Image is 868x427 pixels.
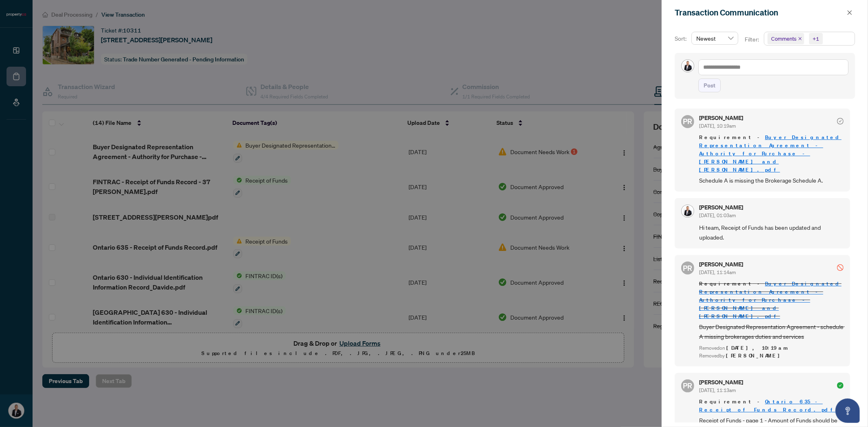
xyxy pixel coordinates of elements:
button: Open asap [835,399,860,423]
img: Profile Icon [682,205,694,217]
span: stop [837,264,844,271]
span: Comments [767,33,804,44]
a: Ontario 635 - Receipt of Funds Record.pdf [699,398,837,413]
span: [DATE], 10:19am [699,123,736,129]
span: close [847,10,853,15]
button: Post [698,78,721,92]
span: PR [683,380,693,391]
span: [DATE], 11:13am [699,387,736,393]
div: +1 [813,35,819,43]
span: [DATE], 01:03am [699,212,736,218]
span: Hi team, Receipt of Funds has been updated and uploaded. [699,223,844,242]
span: Buyer Designated Representation Agreement - schedule A missing brokerages duties and services [699,322,844,341]
p: Sort: [675,34,688,43]
span: PR [683,115,693,127]
h5: [PERSON_NAME] [699,205,743,210]
span: check-circle [837,118,844,124]
span: [PERSON_NAME] [726,352,784,359]
span: [DATE], 11:14am [699,269,736,275]
span: [DATE], 10:19am [726,344,789,351]
a: Buyer Designated Representation Agreement - Authority for Purchase - [PERSON_NAME] and [PERSON_NA... [699,280,842,320]
h5: [PERSON_NAME] [699,379,743,385]
span: Requirement - [699,280,844,320]
span: Newest [696,32,733,44]
div: Removed by [699,352,844,360]
div: Transaction Communication [675,7,844,19]
span: Comments [771,35,796,43]
a: Buyer Designated Representation Agreement - Authority for Purchase - [PERSON_NAME] and [PERSON_NA... [699,134,842,173]
span: close [798,37,802,41]
span: Requirement - [699,398,844,414]
span: Requirement - [699,133,844,174]
p: Filter: [745,35,760,44]
img: Profile Icon [682,60,694,72]
span: PR [683,262,693,274]
span: check-circle [837,382,844,389]
h5: [PERSON_NAME] [699,115,743,121]
div: Removed on [699,344,844,352]
span: Schedule A is missing the Brokerage Schedule A. [699,176,844,185]
h5: [PERSON_NAME] [699,261,743,267]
